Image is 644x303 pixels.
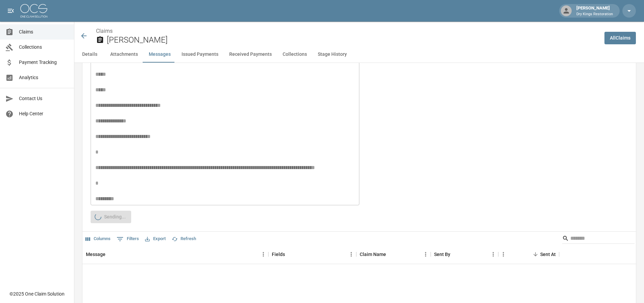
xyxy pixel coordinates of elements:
div: Fields [272,245,285,264]
img: ocs-logo-white-transparent.png [20,4,47,18]
button: Select columns [84,234,112,244]
button: Menu [498,249,508,259]
button: Menu [488,249,498,259]
button: Messages [143,46,176,63]
button: Sort [105,250,115,259]
div: Sent By [434,245,450,264]
button: Sort [531,250,540,259]
p: Dry Kings Restoration [576,11,613,17]
div: © 2025 One Claim Solution [9,290,65,297]
span: Analytics [19,74,69,81]
span: Claims [19,28,69,36]
span: Contact Us [19,95,69,102]
button: Sort [450,250,460,259]
button: Menu [346,249,356,259]
div: Claim Name [360,245,386,264]
div: [PERSON_NAME] [574,5,616,17]
div: Message [86,245,105,264]
button: Sort [285,250,294,259]
button: Attachments [105,46,143,63]
button: Export [143,234,167,244]
button: Refresh [170,234,198,244]
button: Collections [277,46,312,63]
nav: breadcrumb [96,27,599,35]
div: Search [562,233,635,245]
div: Sent At [498,245,559,264]
div: Claim Name [356,245,431,264]
button: Show filters [115,234,141,244]
span: Collections [19,44,69,51]
a: AllClaims [604,32,636,44]
button: Issued Payments [176,46,224,63]
button: Menu [421,249,431,259]
div: Sent At [540,245,556,264]
button: Menu [258,249,268,259]
button: Received Payments [224,46,277,63]
h2: [PERSON_NAME] [107,35,599,45]
span: Help Center [19,110,69,117]
a: Claims [96,28,113,34]
button: Details [74,46,105,63]
div: Sent By [431,245,498,264]
button: Stage History [312,46,352,63]
div: Message [82,245,268,264]
div: Fields [268,245,356,264]
button: open drawer [4,4,18,18]
span: Payment Tracking [19,59,69,66]
button: Sort [386,250,396,259]
div: anchor tabs [74,46,644,63]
